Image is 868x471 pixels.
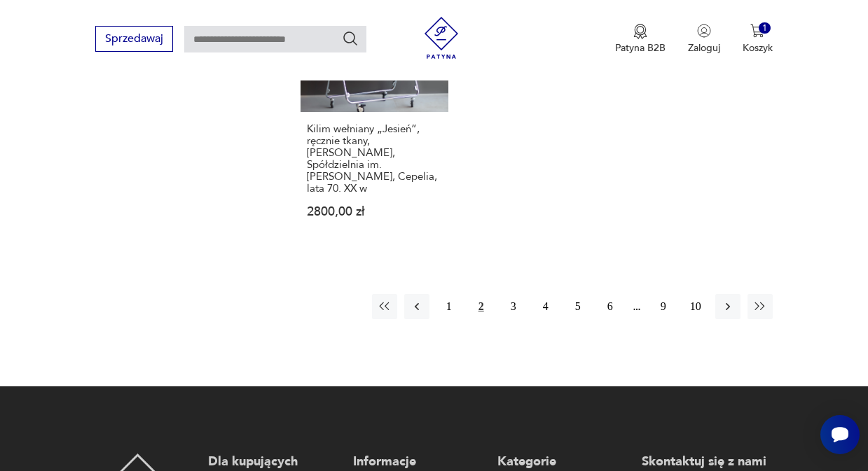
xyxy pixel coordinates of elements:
img: Ikona koszyka [750,24,764,38]
p: Zaloguj [688,41,720,55]
button: Patyna B2B [615,24,666,55]
p: Kategorie [497,454,628,470]
img: Ikona medalu [633,24,647,39]
div: 1 [759,22,771,34]
p: Koszyk [743,41,773,55]
button: Sprzedawaj [95,26,173,52]
button: 1 [436,294,462,319]
img: Patyna - sklep z meblami i dekoracjami vintage [420,17,462,59]
a: Sprzedawaj [95,35,173,45]
a: Ikona medaluPatyna B2B [615,24,666,55]
p: Skontaktuj się z nami [642,454,772,470]
button: Zaloguj [688,24,720,55]
p: Informacje [353,454,483,470]
h3: Kilim wełniany „Jesień”, ręcznie tkany, [PERSON_NAME], Spółdzielnia im. [PERSON_NAME], Cepelia, l... [307,123,442,195]
iframe: Smartsupp widget button [820,415,860,454]
button: 9 [651,294,676,319]
button: Szukaj [342,30,359,47]
button: 5 [565,294,591,319]
p: 2800,00 zł [307,206,442,218]
button: 10 [683,294,708,319]
button: 6 [598,294,623,319]
p: Patyna B2B [615,41,666,55]
button: 4 [533,294,558,319]
p: Dla kupujących [208,454,338,470]
button: 2 [469,294,494,319]
button: 3 [501,294,526,319]
img: Ikonka użytkownika [697,24,711,38]
button: 1Koszyk [743,24,773,55]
